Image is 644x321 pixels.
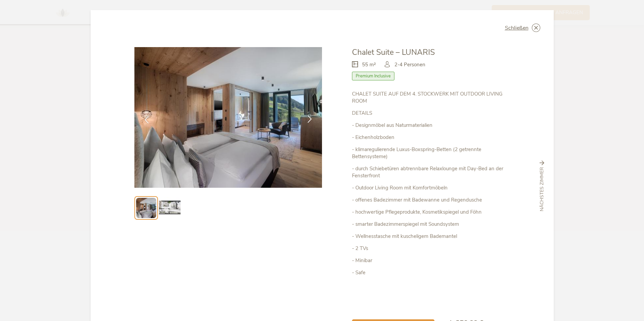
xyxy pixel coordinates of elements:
span: nächstes Zimmer [539,167,545,212]
span: Schließen [505,25,528,31]
img: Preview [159,197,181,219]
p: - durch Schiebetüren abtrennbare Relaxlounge mit Day-Bed an der Fensterfront [352,165,510,179]
p: - hochwertige Pflegeprodukte, Kosmetikspiegel und Föhn [352,209,510,216]
span: Premium Inclusive [352,72,394,80]
span: 2-4 Personen [394,61,425,68]
p: - Eichenholzboden [352,134,510,141]
p: - smarter Badezimmerspiegel mit Soundsystem [352,221,510,228]
span: 55 m² [362,61,376,68]
p: CHALET SUITE AUF DEM 4. STOCKWERK MIT OUTDOOR LIVING ROOM [352,91,510,105]
p: DETAILS [352,110,510,117]
img: Preview [136,198,156,218]
p: - Designmöbel aus Naturmaterialien [352,122,510,129]
img: Chalet Suite – LUNARIS [134,47,322,188]
p: - Outdoor Living Room mit Komfortmöbeln [352,184,510,191]
p: - klimaregulierende Luxus-Boxspring-Betten (2 getrennte Bettensysteme) [352,146,510,160]
p: - offenes Badezimmer mit Badewanne und Regendusche [352,197,510,204]
span: Chalet Suite – LUNARIS [352,47,435,58]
